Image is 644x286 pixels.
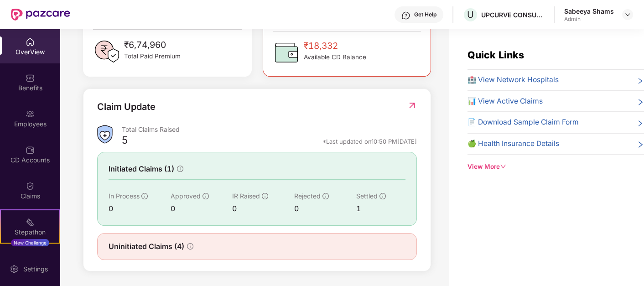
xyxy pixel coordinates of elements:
span: ₹6,74,960 [124,38,181,52]
span: Available CD Balance [304,52,366,62]
div: 0 [109,203,171,214]
img: svg+xml;base64,PHN2ZyBpZD0iQmVuZWZpdHMiIHhtbG5zPSJodHRwOi8vd3d3LnczLm9yZy8yMDAwL3N2ZyIgd2lkdGg9Ij... [26,73,35,83]
div: *Last updated on 10:50 PM[DATE] [322,137,417,146]
span: Rejected [294,192,321,200]
span: info-circle [141,193,148,199]
span: info-circle [262,193,268,199]
span: Initiated Claims (1) [109,163,174,175]
img: svg+xml;base64,PHN2ZyBpZD0iU2V0dGluZy0yMHgyMCIgeG1sbnM9Imh0dHA6Ly93d3cudzMub3JnLzIwMDAvc3ZnIiB3aW... [10,265,19,274]
span: Settled [356,192,378,200]
span: info-circle [322,193,329,199]
div: 0 [294,203,356,214]
img: svg+xml;base64,PHN2ZyBpZD0iSGVscC0zMngzMiIgeG1sbnM9Imh0dHA6Ly93d3cudzMub3JnLzIwMDAvc3ZnIiB3aWR0aD... [401,11,410,20]
div: Stepathon [1,228,59,237]
span: In Process [109,192,140,200]
div: 0 [171,203,233,214]
span: IR Raised [232,192,260,200]
span: ₹18,332 [304,39,366,52]
span: info-circle [177,166,183,172]
img: svg+xml;base64,PHN2ZyBpZD0iRHJvcGRvd24tMzJ4MzIiIHhtbG5zPSJodHRwOi8vd3d3LnczLm9yZy8yMDAwL3N2ZyIgd2... [624,11,631,18]
div: 1 [356,203,406,214]
span: 📄 Download Sample Claim Form [467,117,579,128]
div: 5 [122,134,128,149]
span: right [637,98,644,107]
div: Get Help [414,11,436,18]
img: svg+xml;base64,PHN2ZyBpZD0iRW1wbG95ZWVzIiB4bWxucz0iaHR0cDovL3d3dy53My5vcmcvMjAwMC9zdmciIHdpZHRoPS... [26,109,35,119]
div: Total Claims Raised [122,125,417,134]
div: View More [467,162,644,172]
div: Sabeeya Shams [564,7,614,16]
div: Claim Update [97,100,156,114]
div: 0 [232,203,294,214]
span: 🏥 View Network Hospitals [467,74,559,86]
div: New Challenge [11,239,49,246]
img: svg+xml;base64,PHN2ZyB4bWxucz0iaHR0cDovL3d3dy53My5vcmcvMjAwMC9zdmciIHdpZHRoPSIyMSIgaGVpZ2h0PSIyMC... [26,218,35,227]
span: Uninitiated Claims (4) [109,241,184,252]
img: ClaimsSummaryIcon [97,125,113,144]
span: info-circle [379,193,386,199]
img: svg+xml;base64,PHN2ZyBpZD0iSG9tZSIgeG1sbnM9Imh0dHA6Ly93d3cudzMub3JnLzIwMDAvc3ZnIiB3aWR0aD0iMjAiIG... [26,37,35,47]
span: U [467,9,474,20]
div: UPCURVE CONSUMER TECHNOLOGIES PRIVATE LIMITED [481,10,545,19]
div: Admin [564,16,614,23]
span: Quick Links [467,49,524,61]
img: New Pazcare Logo [11,9,70,21]
img: svg+xml;base64,PHN2ZyBpZD0iQ2xhaW0iIHhtbG5zPSJodHRwOi8vd3d3LnczLm9yZy8yMDAwL3N2ZyIgd2lkdGg9IjIwIi... [26,182,35,191]
img: PaidPremiumIcon [93,38,120,65]
span: down [500,163,506,170]
span: Total Paid Premium [124,52,181,61]
span: 📊 View Active Claims [467,96,543,107]
span: right [637,140,644,150]
span: Approved [171,192,201,200]
span: right [637,119,644,128]
span: right [637,76,644,86]
span: info-circle [187,243,193,250]
img: CDBalanceIcon [273,39,300,66]
span: 🍏 Health Insurance Details [467,138,559,150]
div: Settings [21,265,51,274]
span: info-circle [203,193,209,199]
img: RedirectIcon [407,101,417,110]
img: svg+xml;base64,PHN2ZyBpZD0iQ0RfQWNjb3VudHMiIGRhdGEtbmFtZT0iQ0QgQWNjb3VudHMiIHhtbG5zPSJodHRwOi8vd3... [26,146,35,155]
